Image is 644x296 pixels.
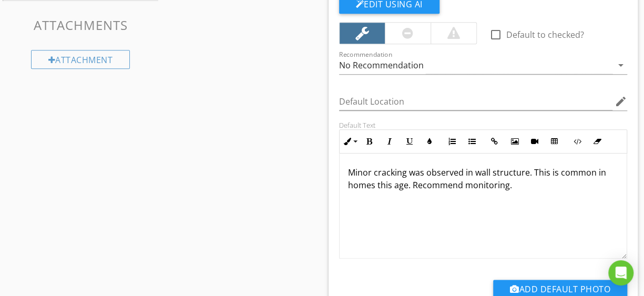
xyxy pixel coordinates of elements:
label: Default to checked? [506,29,584,40]
input: Default Location [339,93,613,110]
button: Insert Image (Ctrl+P) [505,131,525,151]
div: Default Text [339,121,628,129]
i: edit [615,95,627,108]
div: Open Intercom Messenger [608,260,633,285]
button: Insert Table [545,131,565,151]
div: Attachment [31,50,130,69]
div: No Recommendation [339,60,424,70]
button: Insert Video [525,131,545,151]
button: Inline Style [340,131,360,151]
button: Clear Formatting [587,131,607,151]
i: arrow_drop_down [615,59,627,72]
button: Unordered List [462,131,482,151]
p: Minor cracking was observed in wall structure. This is common in homes this age. Recommend monito... [348,166,619,191]
button: Bold (Ctrl+B) [360,131,380,151]
button: Underline (Ctrl+U) [400,131,420,151]
button: Insert Link (Ctrl+K) [485,131,505,151]
button: Code View [567,131,587,151]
